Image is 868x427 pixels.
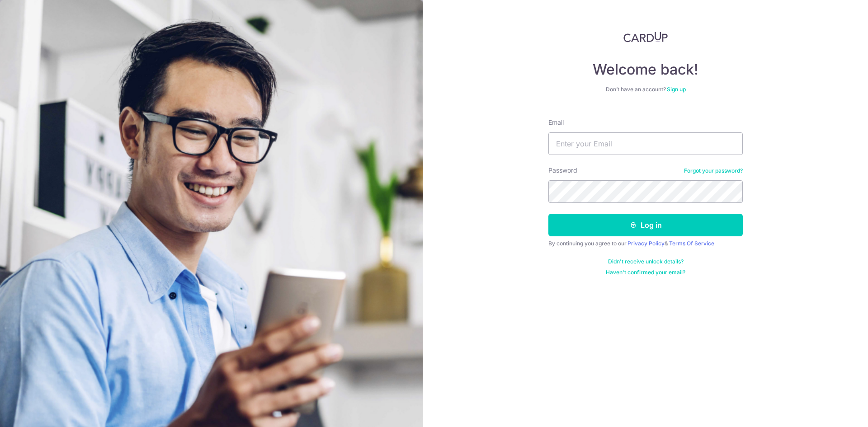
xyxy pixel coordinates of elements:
[548,132,743,155] input: Enter your Email
[667,86,686,93] a: Sign up
[548,61,743,79] h4: Welcome back!
[548,86,743,93] div: Don’t have an account?
[548,166,577,175] label: Password
[669,240,714,247] a: Terms Of Service
[608,258,684,265] a: Didn't receive unlock details?
[627,240,665,247] a: Privacy Policy
[684,167,743,174] a: Forgot your password?
[548,240,743,247] div: By continuing you agree to our &
[548,214,743,236] button: Log in
[548,118,564,127] label: Email
[606,269,685,276] a: Haven't confirmed your email?
[623,32,668,42] img: CardUp Logo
